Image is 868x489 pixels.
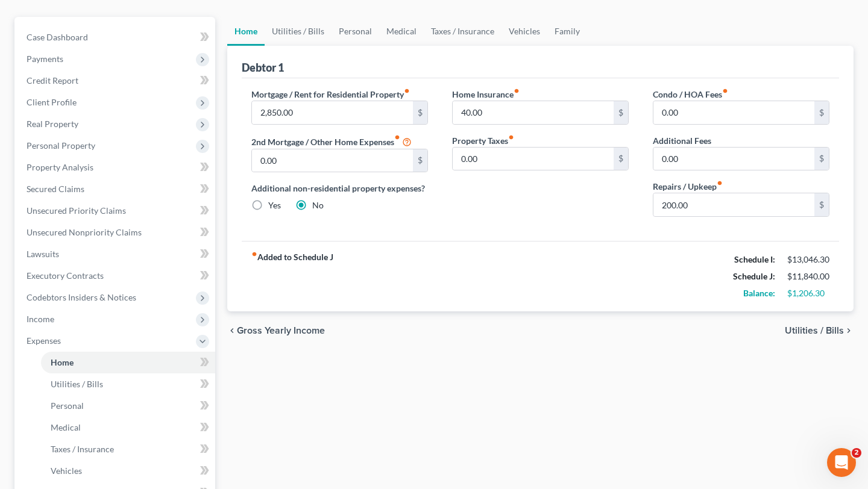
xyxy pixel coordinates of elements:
[17,26,215,48] a: Case Dashboard
[379,17,424,46] a: Medical
[312,199,324,211] label: No
[51,444,114,454] span: Taxes / Insurance
[27,140,95,151] span: Personal Property
[614,148,628,170] div: $
[653,148,814,170] input: --
[453,101,614,124] input: --
[27,75,78,86] span: Credit Report
[722,88,728,94] i: fiber_manual_record
[27,205,126,216] span: Unsecured Priority Claims
[268,199,281,211] label: Yes
[251,88,410,101] label: Mortgage / Rent for Residential Property
[251,251,333,302] strong: Added to Schedule J
[787,254,829,266] div: $13,046.30
[394,134,400,140] i: fiber_manual_record
[41,352,215,373] a: Home
[614,101,628,124] div: $
[734,254,775,264] strong: Schedule I:
[653,134,711,147] label: Additional Fees
[453,148,614,170] input: --
[27,162,93,172] span: Property Analysis
[251,134,412,149] label: 2nd Mortgage / Other Home Expenses
[227,17,265,46] a: Home
[265,17,332,46] a: Utilities / Bills
[17,243,215,265] a: Lawsuits
[717,180,723,186] i: fiber_manual_record
[452,88,520,101] label: Home Insurance
[514,88,520,94] i: fiber_manual_record
[17,157,215,178] a: Property Analysis
[242,60,284,75] div: Debtor 1
[424,17,502,46] a: Taxes / Insurance
[41,438,215,460] a: Taxes / Insurance
[51,422,81,432] span: Medical
[814,148,829,170] div: $
[251,182,428,195] label: Additional non-residential property expenses?
[27,119,78,129] span: Real Property
[733,271,775,281] strong: Schedule J:
[251,251,257,257] i: fiber_manual_record
[827,448,856,477] iframe: Intercom live chat
[27,97,77,107] span: Client Profile
[51,466,82,476] span: Vehicles
[814,101,829,124] div: $
[227,326,325,335] button: chevron_left Gross Yearly Income
[17,265,215,287] a: Executory Contracts
[252,101,413,124] input: --
[17,222,215,243] a: Unsecured Nonpriority Claims
[41,395,215,417] a: Personal
[814,193,829,216] div: $
[252,149,413,172] input: --
[41,373,215,395] a: Utilities / Bills
[17,200,215,222] a: Unsecured Priority Claims
[502,17,547,46] a: Vehicles
[653,101,814,124] input: --
[413,101,427,124] div: $
[27,314,54,324] span: Income
[17,178,215,200] a: Secured Claims
[547,17,587,46] a: Family
[743,288,775,298] strong: Balance:
[653,180,723,193] label: Repairs / Upkeep
[332,17,379,46] a: Personal
[844,326,854,335] i: chevron_right
[852,448,861,458] span: 2
[27,32,88,42] span: Case Dashboard
[41,460,215,482] a: Vehicles
[785,326,844,335] span: Utilities / Bills
[27,249,59,259] span: Lawsuits
[51,379,103,389] span: Utilities / Bills
[452,134,514,147] label: Property Taxes
[508,134,514,140] i: fiber_manual_record
[653,88,728,101] label: Condo / HOA Fees
[41,417,215,438] a: Medical
[227,326,237,335] i: chevron_left
[787,287,829,299] div: $1,206.30
[27,54,63,64] span: Payments
[17,70,215,92] a: Credit Report
[653,193,814,216] input: --
[27,227,142,237] span: Unsecured Nonpriority Claims
[27,292,136,302] span: Codebtors Insiders & Notices
[27,335,61,346] span: Expenses
[785,326,854,335] button: Utilities / Bills chevron_right
[27,184,84,194] span: Secured Claims
[237,326,325,335] span: Gross Yearly Income
[413,149,427,172] div: $
[51,357,74,367] span: Home
[404,88,410,94] i: fiber_manual_record
[27,270,104,281] span: Executory Contracts
[787,270,829,282] div: $11,840.00
[51,400,84,411] span: Personal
